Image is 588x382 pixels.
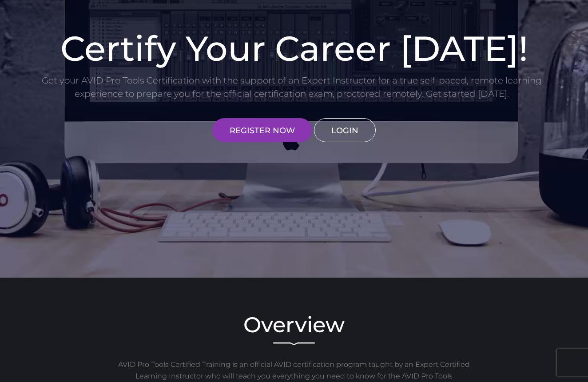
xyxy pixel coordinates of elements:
h1: Certify Your Career [DATE]! [41,31,547,66]
a: LOGIN [314,118,376,142]
p: Get your AVID Pro Tools Certification with the support of an Expert Instructor for a true self-pa... [41,74,543,100]
a: REGISTER NOW [212,118,312,142]
h2: Overview [41,314,547,335]
img: decorative line [273,342,315,346]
